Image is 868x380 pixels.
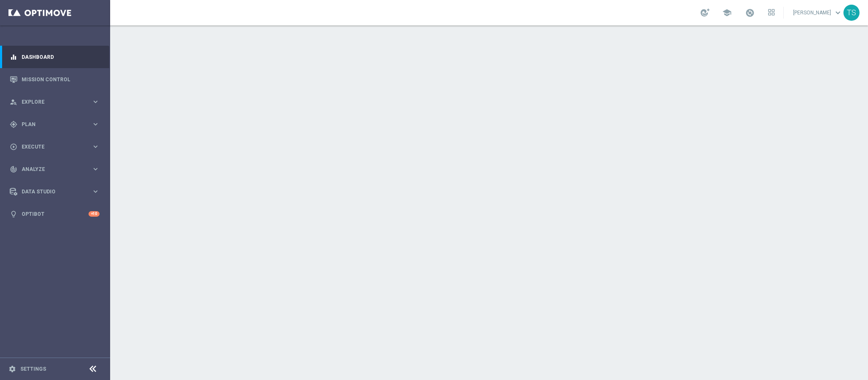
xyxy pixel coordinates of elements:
i: keyboard_arrow_right [92,143,100,151]
i: keyboard_arrow_right [92,187,100,196]
div: +10 [89,211,100,217]
button: lightbulb Optibot +10 [9,211,100,218]
div: Explore [10,98,92,106]
div: TS [843,5,860,21]
div: Optibot [10,203,100,225]
div: Dashboard [10,46,100,68]
span: Plan [22,122,92,127]
a: Mission Control [22,68,100,91]
i: gps_fixed [10,121,17,128]
i: keyboard_arrow_right [92,120,100,128]
i: play_circle_outline [10,143,17,151]
button: gps_fixed Plan keyboard_arrow_right [9,121,100,128]
i: lightbulb [10,210,17,218]
div: Analyze [10,165,92,173]
span: keyboard_arrow_down [833,8,843,17]
div: Mission Control [10,68,100,91]
a: Dashboard [22,46,100,68]
span: Data Studio [22,189,92,194]
button: play_circle_outline Execute keyboard_arrow_right [9,143,100,150]
div: Plan [10,121,92,128]
a: [PERSON_NAME]keyboard_arrow_down [792,6,843,19]
button: person_search Explore keyboard_arrow_right [9,99,100,105]
button: equalizer Dashboard [9,54,100,61]
span: Explore [22,99,92,105]
i: equalizer [10,53,17,61]
i: keyboard_arrow_right [92,165,100,173]
i: keyboard_arrow_right [92,98,100,106]
span: Analyze [22,167,92,172]
a: Settings [20,366,46,372]
button: track_changes Analyze keyboard_arrow_right [9,166,100,173]
i: settings [8,365,16,373]
a: Optibot [22,203,89,225]
i: person_search [10,98,17,106]
button: Mission Control [9,76,100,83]
span: school [722,8,732,17]
button: Data Studio keyboard_arrow_right [9,188,100,195]
span: Execute [22,144,92,149]
div: Data Studio [10,188,92,196]
i: track_changes [10,165,17,173]
div: Execute [10,143,92,151]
